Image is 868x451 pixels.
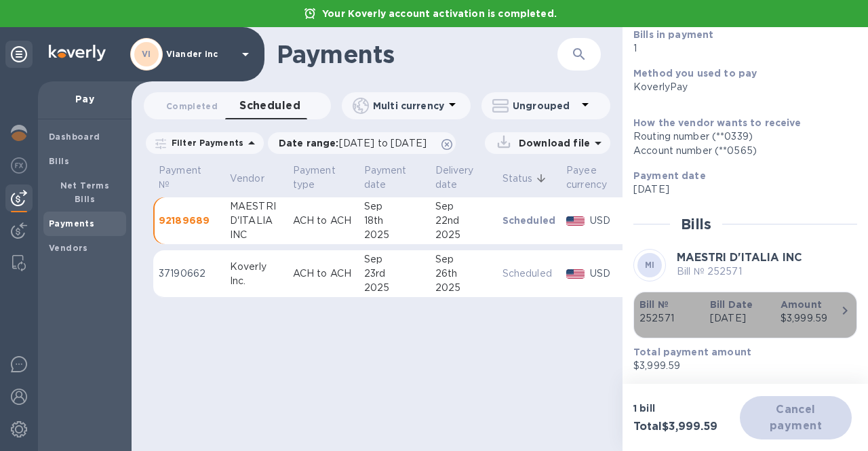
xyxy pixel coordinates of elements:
[633,170,706,181] b: Payment date
[633,68,757,79] b: Method you used to pay
[293,163,336,192] p: Payment type
[781,299,822,310] b: Amount
[230,228,282,242] div: INC
[49,218,94,229] b: Payments
[364,214,425,228] div: 18th
[677,251,802,264] b: MAESTRI D'ITALIA INC
[633,41,846,56] p: 1
[502,172,551,186] span: Status
[435,281,492,295] div: 2025
[159,214,219,227] p: 92189689
[566,163,625,192] span: Payee currency
[159,267,219,281] p: 37190662
[502,267,555,281] p: Scheduled
[566,163,607,192] p: Payee currency
[633,80,846,94] div: KoverlyPay
[364,163,407,192] p: Payment date
[230,214,282,228] div: D'ITALIA
[11,157,27,174] img: Foreign exchange
[277,40,557,68] h1: Payments
[373,99,444,113] p: Multi currency
[566,216,585,226] img: USD
[710,299,753,310] b: Bill Date
[166,50,234,59] p: Viander inc
[166,99,218,113] span: Completed
[566,269,585,279] img: USD
[268,132,456,154] div: Date range:[DATE] to [DATE]
[230,199,282,214] div: MAESTRI
[159,163,201,192] p: Payment №
[49,243,88,253] b: Vendors
[435,252,492,267] div: Sep
[293,163,353,192] span: Payment type
[293,267,353,281] p: ACH to ACH
[435,267,492,281] div: 26th
[60,180,110,204] b: Net Terms Bills
[230,172,282,186] span: Vendor
[435,228,492,242] div: 2025
[159,163,219,192] span: Payment №
[364,163,425,192] span: Payment date
[590,267,625,281] p: USD
[633,182,846,197] p: [DATE]
[590,214,625,228] p: USD
[633,292,857,338] button: Bill №252571Bill Date[DATE]Amount$3,999.59
[142,49,151,59] b: VI
[293,214,353,228] p: ACH to ACH
[633,347,751,357] b: Total payment amount
[435,199,492,214] div: Sep
[633,359,846,373] p: $3,999.59
[639,299,669,310] b: Bill №
[633,130,846,144] div: Routing number (**0339)
[364,267,425,281] div: 23rd
[364,228,425,242] div: 2025
[710,311,770,326] p: [DATE]
[633,420,740,433] h3: Total $3,999.59
[339,138,427,149] span: [DATE] to [DATE]
[513,136,590,150] p: Download file
[49,132,100,142] b: Dashboard
[645,260,655,270] b: MI
[166,137,243,149] p: Filter Payments
[435,214,492,228] div: 22nd
[633,401,740,415] p: 1 bill
[633,29,713,40] b: Bills in payment
[435,163,474,192] p: Delivery date
[633,144,846,158] div: Account number (**0565)
[230,172,264,186] p: Vendor
[315,7,564,20] p: Your Koverly account activation is completed.
[364,252,425,267] div: Sep
[513,99,577,113] p: Ungrouped
[781,311,840,326] div: $3,999.59
[677,264,802,279] p: Bill № 252571
[633,117,802,128] b: How the vendor wants to receive
[435,163,492,192] span: Delivery date
[49,92,121,106] p: Pay
[502,172,533,186] p: Status
[502,214,555,227] p: Scheduled
[364,199,425,214] div: Sep
[49,156,69,166] b: Bills
[230,260,282,274] div: Koverly
[49,45,106,61] img: Logo
[230,274,282,288] div: Inc.
[364,281,425,295] div: 2025
[239,96,300,115] span: Scheduled
[279,136,433,150] p: Date range :
[681,216,711,233] h2: Bills
[639,311,699,326] p: 252571
[5,41,33,68] div: Unpin categories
